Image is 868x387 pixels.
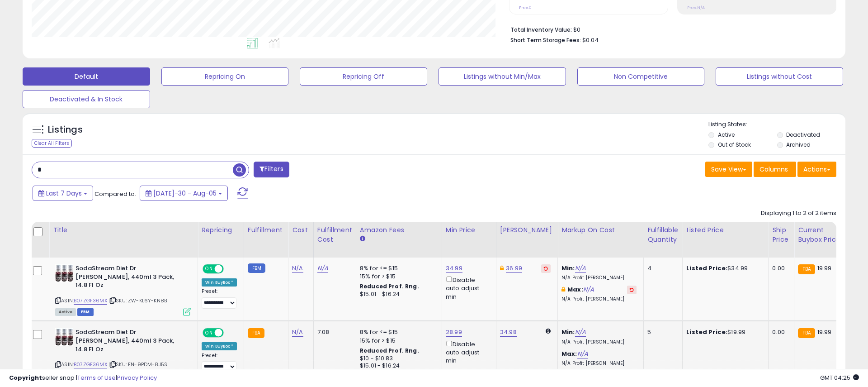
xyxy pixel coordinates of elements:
[686,328,761,336] div: $19.99
[718,141,751,148] label: Out of Stock
[647,328,675,336] div: 5
[360,337,435,345] div: 15% for > $15
[759,165,788,174] span: Columns
[798,225,844,244] div: Current Buybox Price
[55,264,191,315] div: ASIN:
[9,374,157,382] div: seller snap | |
[575,264,586,273] a: N/A
[446,339,489,365] div: Disable auto adjust min
[202,342,237,350] div: Win BuyBox *
[772,225,790,244] div: Ship Price
[506,264,522,273] a: 36.99
[561,275,637,281] p: N/A Profit [PERSON_NAME]
[817,264,832,272] span: 19.99
[202,225,240,235] div: Repricing
[446,275,489,301] div: Disable auto adjust min
[292,225,310,235] div: Cost
[55,328,73,346] img: 51OxYlZIHfL._SL40_.jpg
[686,264,727,272] b: Listed Price:
[510,26,572,33] b: Total Inventory Value:
[317,225,352,244] div: Fulfillment Cost
[561,328,575,336] b: Min:
[360,347,419,354] b: Reduced Prof. Rng.
[786,141,811,148] label: Archived
[577,349,588,358] a: N/A
[687,5,705,10] small: Prev: N/A
[798,264,815,274] small: FBA
[575,328,586,337] a: N/A
[317,264,328,273] a: N/A
[705,162,752,177] button: Save View
[686,328,727,336] b: Listed Price:
[9,373,42,382] strong: Copyright
[647,264,675,272] div: 4
[222,265,237,273] span: OFF
[292,328,303,337] a: N/A
[500,328,517,337] a: 34.98
[48,124,83,136] h5: Listings
[583,285,594,294] a: N/A
[203,265,215,273] span: ON
[77,308,94,316] span: FBM
[74,297,107,305] a: B07ZGF36MX
[75,264,185,292] b: SodaStream Diet Dr [PERSON_NAME], 440ml 3 Pack, 14.8 Fl Oz
[117,373,157,382] a: Privacy Policy
[23,67,150,86] button: Default
[772,328,787,336] div: 0.00
[292,264,303,273] a: N/A
[248,225,284,235] div: Fulfillment
[360,328,435,336] div: 8% for <= $15
[360,355,435,363] div: $10 - $10.83
[716,67,843,86] button: Listings without Cost
[108,297,167,304] span: | SKU: ZW-KL6Y-KN8B
[446,264,462,273] a: 34.99
[202,288,237,309] div: Preset:
[772,264,787,272] div: 0.00
[754,162,796,177] button: Columns
[77,373,116,382] a: Terms of Use
[46,189,82,198] span: Last 7 Days
[161,67,289,86] button: Repricing On
[558,222,644,258] th: The percentage added to the cost of goods (COGS) that forms the calculator for Min & Max prices.
[567,285,583,294] b: Max:
[254,162,289,177] button: Filters
[561,264,575,272] b: Min:
[94,190,136,198] span: Compared to:
[519,5,532,10] small: Prev: 0
[55,264,73,282] img: 51OxYlZIHfL._SL40_.jpg
[248,263,265,273] small: FBM
[360,272,435,281] div: 15% for > $15
[510,24,830,34] li: $0
[203,329,215,337] span: ON
[561,296,637,302] p: N/A Profit [PERSON_NAME]
[53,225,194,235] div: Title
[820,373,859,382] span: 2025-08-14 04:25 GMT
[202,278,237,287] div: Win BuyBox *
[510,36,581,44] b: Short Term Storage Fees:
[153,189,217,198] span: [DATE]-30 - Aug-05
[647,225,679,244] div: Fulfillable Quantity
[439,67,566,86] button: Listings without Min/Max
[222,329,237,337] span: OFF
[561,349,577,358] b: Max:
[797,162,836,177] button: Actions
[360,291,435,298] div: $15.01 - $16.24
[561,339,637,345] p: N/A Profit [PERSON_NAME]
[360,282,419,290] b: Reduced Prof. Rng.
[718,131,735,139] label: Active
[582,36,599,44] span: $0.04
[786,131,820,139] label: Deactivated
[360,225,438,235] div: Amazon Fees
[317,328,349,336] div: 7.08
[817,328,832,336] span: 19.99
[360,235,365,243] small: Amazon Fees.
[500,225,554,235] div: [PERSON_NAME]
[446,328,462,337] a: 28.99
[32,139,72,148] div: Clear All Filters
[75,328,185,356] b: SodaStream Diet Dr [PERSON_NAME], 440ml 3 Pack, 14.8 Fl Oz
[360,264,435,272] div: 8% for <= $15
[33,186,93,201] button: Last 7 Days
[140,186,228,201] button: [DATE]-30 - Aug-05
[561,225,640,235] div: Markup on Cost
[55,308,76,316] span: All listings currently available for purchase on Amazon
